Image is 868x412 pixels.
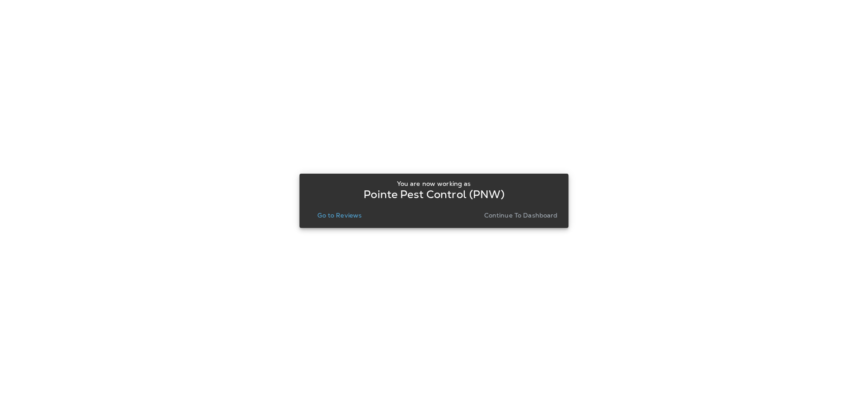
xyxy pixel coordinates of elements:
button: Go to Reviews [314,209,365,222]
p: Continue to Dashboard [484,212,558,219]
p: You are now working as [397,180,471,187]
p: Go to Reviews [317,212,362,219]
p: Pointe Pest Control (PNW) [363,191,505,198]
button: Continue to Dashboard [481,209,561,222]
